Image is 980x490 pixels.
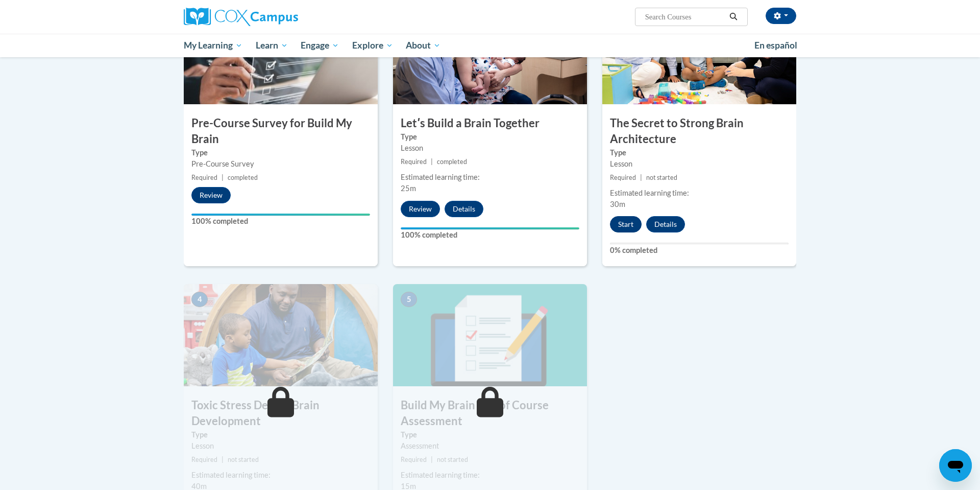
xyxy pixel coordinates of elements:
a: About [400,34,448,57]
span: Required [401,456,427,463]
img: Cox Campus [184,8,298,26]
span: Learn [256,39,288,52]
span: 4 [191,292,208,307]
span: not started [228,456,259,463]
label: 100% completed [191,216,370,227]
span: Engage [301,39,339,52]
h3: Toxic Stress Derails Brain Development [184,398,378,429]
span: | [431,158,433,166]
label: Type [191,147,370,158]
h3: Pre-Course Survey for Build My Brain [184,115,378,147]
div: Lesson [401,143,579,154]
div: Lesson [191,440,370,452]
button: Search [726,11,741,23]
div: Estimated learning time: [610,188,789,199]
a: Learn [249,34,295,57]
div: Estimated learning time: [401,172,579,183]
img: Course Image [393,284,587,386]
span: not started [437,456,468,463]
span: Required [610,174,636,181]
button: Details [646,216,685,232]
span: completed [437,158,467,166]
h3: Build My Brain End of Course Assessment [393,398,587,429]
span: not started [646,174,677,181]
span: Required [191,174,217,181]
label: Type [610,147,789,158]
label: 0% completed [610,245,789,256]
h3: The Secret to Strong Brain Architecture [602,115,796,147]
span: | [222,174,224,181]
span: About [406,39,440,52]
span: Required [401,158,427,166]
a: Engage [294,34,346,57]
div: Main menu [168,34,812,57]
span: 25m [401,184,416,193]
span: En español [754,40,797,51]
div: Assessment [401,440,579,452]
img: Course Image [184,284,378,386]
button: Start [610,216,642,232]
span: My Learning [184,39,242,52]
input: Search Courses [644,11,726,23]
span: Required [191,456,217,463]
a: My Learning [177,34,249,57]
span: | [222,456,224,463]
button: Account Settings [766,8,796,24]
a: Explore [346,34,400,57]
h3: Letʹs Build a Brain Together [393,115,587,131]
button: Review [191,187,231,203]
label: Type [191,429,370,440]
div: Estimated learning time: [191,470,370,481]
a: En español [748,35,804,56]
a: Cox Campus [184,8,378,26]
label: Type [401,429,579,440]
label: 100% completed [401,229,579,241]
iframe: Button to launch messaging window [939,449,972,482]
div: Your progress [191,214,370,216]
div: Estimated learning time: [401,470,579,481]
label: Type [401,131,579,143]
span: | [640,174,642,181]
div: Lesson [610,158,789,170]
span: completed [228,174,258,181]
span: | [431,456,433,463]
span: 30m [610,200,625,208]
button: Review [401,201,440,217]
button: Details [445,201,483,217]
span: Explore [352,39,393,52]
div: Your progress [401,227,579,229]
div: Pre-Course Survey [191,158,370,170]
span: 5 [401,292,417,307]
